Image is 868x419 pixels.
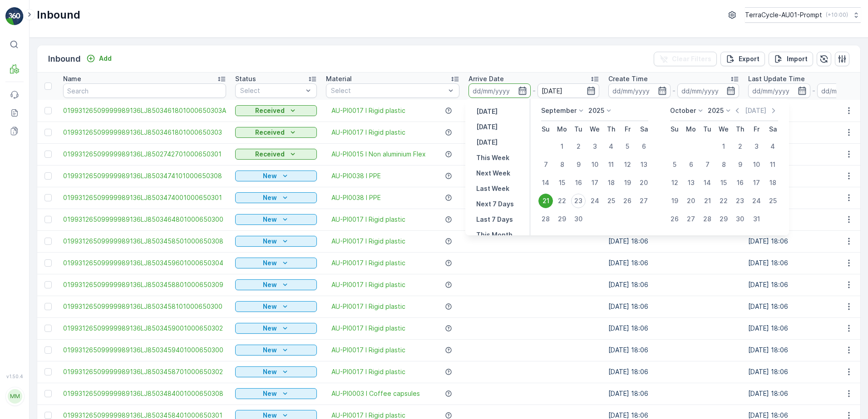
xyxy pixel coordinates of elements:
p: 2025 [708,106,724,115]
p: - [812,85,815,96]
span: Net Amount : [8,209,50,216]
input: dd/mm/yyyy [677,83,740,98]
div: 13 [684,175,698,190]
td: [DATE] 18:06 [604,383,744,404]
button: Last 7 Days [473,214,517,225]
div: Toggle Row Selected [44,325,52,332]
button: New [235,345,317,356]
span: 01993126509999989136LJ8503461801000650303A [63,106,226,115]
p: TerraCycle-AU01-Prompt [745,10,822,19]
span: [DATE] [48,164,69,171]
div: 19 [620,175,635,190]
a: 01993126509999989136LJ8503464801000650300 [63,215,226,224]
a: 01993126509999989136LJ8503458701000650302 [63,367,226,376]
p: ( +10:00 ) [826,11,848,19]
a: AU-PI0017 I Rigid plastic [331,106,405,115]
div: 30 [733,212,747,226]
input: dd/mm/yyyy [538,83,600,98]
p: Status [235,74,256,83]
td: [DATE] [464,143,604,165]
th: Thursday [603,121,619,137]
p: Add [99,54,112,63]
th: Thursday [732,121,748,137]
th: Sunday [666,121,683,137]
button: Received [235,149,317,160]
div: 31 [749,212,764,226]
button: Export [720,52,765,66]
td: [DATE] 18:06 [604,274,744,296]
div: 17 [587,175,602,190]
div: 30 [571,212,586,226]
button: Add [83,53,115,64]
div: 27 [636,194,651,208]
div: 21 [538,194,553,208]
div: 20 [684,194,698,208]
button: MM [5,381,24,412]
div: Toggle Row Selected [44,390,52,397]
div: 18 [765,175,780,190]
p: Last Update Time [748,74,805,83]
p: Inbound [48,53,81,65]
div: 24 [587,194,602,208]
p: 2025 [588,106,604,115]
span: 01993126509999989136LJ8503458501000650308 [63,237,226,246]
div: 11 [604,157,618,172]
p: [DATE] [745,106,766,115]
th: Friday [748,121,764,137]
p: This Week [476,153,509,162]
p: Next 7 Days [476,200,514,209]
div: 6 [684,157,698,172]
span: Arrive Date : [8,164,48,171]
th: Saturday [636,121,652,137]
span: AU-PI0020 I Water filters [56,194,135,201]
a: 01993126509999989136LJ8503458101000650300 [63,302,226,311]
a: AU-PI0017 I Rigid plastic [331,367,405,376]
button: Tomorrow [473,137,501,148]
div: 7 [700,157,715,172]
div: 23 [571,194,586,208]
span: 01993126509999989136LJ8503459601000650304 [63,258,226,268]
div: 10 [749,157,764,172]
p: 01993126509999989136LJ8503456901000650308 [337,8,529,19]
span: AU-PI0038 I PPE [331,171,381,180]
td: [DATE] 18:06 [604,230,744,252]
a: AU-PI0017 I Rigid plastic [331,258,405,268]
a: 01993126509999989136LJ8503458801000650309 [63,280,226,289]
div: 17 [749,175,764,190]
div: Toggle Row Selected [44,216,52,223]
button: New [235,279,317,290]
p: Name [63,74,81,83]
p: New [263,215,277,224]
a: 01993126509999989136LJ8503474001000650301 [63,193,226,202]
a: 01993126509999989136LJ8503459401000650300 [63,346,226,355]
div: 9 [571,157,586,172]
div: 9 [733,157,747,172]
a: AU-PI0017 I Rigid plastic [331,346,405,355]
span: v 1.50.4 [5,374,24,379]
div: Toggle Row Selected [44,412,52,419]
p: Received [255,150,285,159]
div: Toggle Row Selected [44,172,52,180]
button: This Week [473,152,513,163]
span: AU-PI0017 I Rigid plastic [331,302,405,311]
div: 14 [538,175,553,190]
p: - [672,85,676,96]
button: Received [235,105,317,116]
button: New [235,171,317,181]
div: 16 [571,175,586,190]
div: Toggle Row Selected [44,151,52,158]
div: 18 [604,175,618,190]
div: 6 [636,139,651,154]
input: dd/mm/yyyy [469,83,531,98]
p: [DATE] [476,138,498,147]
p: New [263,346,277,355]
button: New [235,323,317,334]
span: 01993126509999989136LJ8503474101000650308 [63,171,226,180]
div: 28 [700,212,715,226]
